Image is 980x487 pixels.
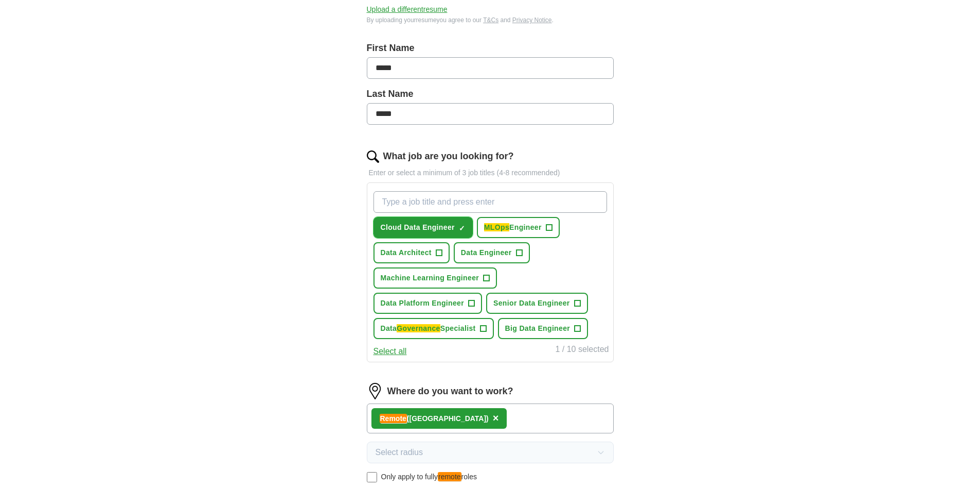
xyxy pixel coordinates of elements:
[381,298,465,309] span: Data Platform Engineer
[381,472,477,482] span: Only apply to fully roles
[484,222,542,233] span: Engineer
[367,150,379,163] img: search.png
[380,414,407,423] em: Remote
[376,446,423,459] span: Select radius
[461,247,512,258] span: Data Engineer
[373,318,494,339] button: DataGovernanceSpecialist
[383,149,514,163] label: What job are you looking for?
[373,345,407,358] button: Select all
[381,247,432,258] span: Data Architect
[505,323,571,334] span: Big Data Engineer
[367,167,614,178] p: Enter or select a minimum of 3 job titles (4-8 recommended)
[381,273,479,283] span: Machine Learning Engineer
[367,442,614,463] button: Select radius
[454,242,530,263] button: Data Engineer
[555,343,609,358] div: 1 / 10 selected
[367,41,614,55] label: First Name
[477,217,560,238] button: MLOpsEngineer
[373,191,607,213] input: Type a job title and press enter
[512,16,552,24] a: Privacy Notice
[493,411,499,426] button: ×
[367,87,614,101] label: Last Name
[373,242,450,263] button: Data Architect
[367,4,448,15] button: Upload a differentresume
[381,323,476,334] span: Data Specialist
[367,15,614,25] div: By uploading your resume you agree to our and .
[493,412,499,424] span: ×
[387,384,513,398] label: Where do you want to work?
[367,472,377,482] input: Only apply to fullyremoteroles
[380,413,489,424] div: ([GEOGRAPHIC_DATA])
[483,16,498,24] a: T&Cs
[486,293,588,314] button: Senior Data Engineer
[373,267,497,289] button: Machine Learning Engineer
[493,298,570,309] span: Senior Data Engineer
[367,383,383,399] img: location.png
[498,318,589,339] button: Big Data Engineer
[373,217,473,238] button: Cloud Data Engineer✓
[438,472,461,481] em: remote
[373,293,483,314] button: Data Platform Engineer
[397,324,440,332] em: Governance
[484,223,509,231] em: MLOps
[459,224,465,232] span: ✓
[381,222,455,233] span: Cloud Data Engineer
